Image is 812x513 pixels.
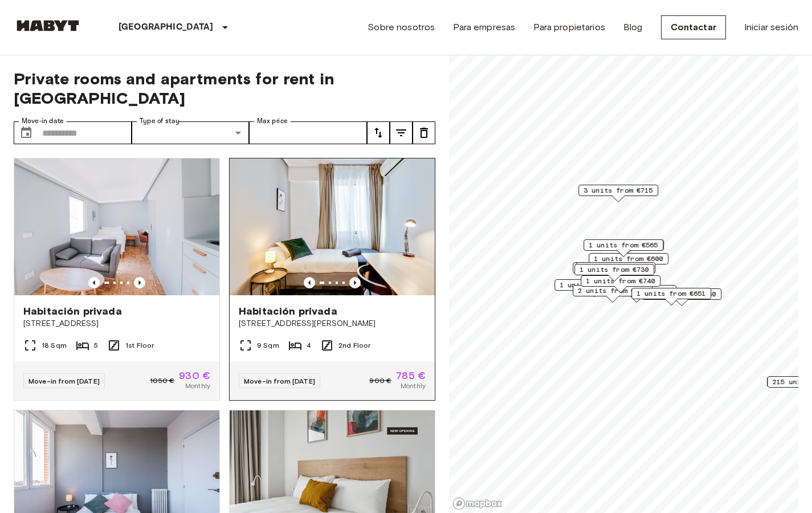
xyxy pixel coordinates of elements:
[230,158,435,295] img: Marketing picture of unit ES-15-018-001-03H
[452,497,503,510] a: Mapbox logo
[23,304,122,318] span: Habitación privada
[413,121,435,144] button: tune
[185,381,210,391] span: Monthly
[23,318,210,329] span: [STREET_ADDRESS]
[239,318,426,329] span: [STREET_ADDRESS][PERSON_NAME]
[390,121,413,144] button: tune
[584,239,663,257] div: Map marker
[22,116,64,126] label: Move-in date
[574,264,654,282] div: Map marker
[647,289,716,299] span: 1 units from €680
[369,376,391,386] span: 900 €
[257,340,279,351] span: 9 Sqm
[554,279,634,297] div: Map marker
[581,275,660,293] div: Map marker
[14,158,219,295] img: Marketing picture of unit ES-15-032-001-05H
[14,158,220,401] a: Marketing picture of unit ES-15-032-001-05HPrevious imagePrevious imageHabitación privada[STREET_...
[239,304,337,318] span: Habitación privada
[576,262,655,280] div: Map marker
[134,277,145,288] button: Previous image
[14,20,82,31] img: Habyt
[578,185,658,202] div: Map marker
[349,277,361,288] button: Previous image
[623,21,643,34] a: Blog
[179,370,210,381] span: 930 €
[453,21,515,34] a: Para empresas
[533,21,605,34] a: Para propietarios
[125,340,154,351] span: 1st Floor
[573,262,652,280] div: Map marker
[661,15,726,39] a: Contactar
[401,381,426,391] span: Monthly
[28,377,100,385] span: Move-in from [DATE]
[636,288,706,299] span: 1 units from €651
[584,185,653,196] span: 3 units from €715
[229,158,435,401] a: Marketing picture of unit ES-15-018-001-03HPrevious imagePrevious imageHabitación privada[STREET_...
[589,240,658,250] span: 1 units from €565
[338,340,370,351] span: 2nd Floor
[594,254,663,264] span: 1 units from €600
[150,376,174,386] span: 1050 €
[578,286,647,296] span: 2 units from €500
[580,264,649,275] span: 1 units from €730
[631,288,711,306] div: Map marker
[15,121,38,144] button: Choose date
[396,370,426,381] span: 785 €
[744,21,798,34] a: Iniciar sesión
[257,116,288,126] label: Max price
[560,280,629,290] span: 1 units from €750
[581,263,650,273] span: 1 units from €515
[307,340,311,351] span: 4
[119,21,214,34] p: [GEOGRAPHIC_DATA]
[14,69,435,108] span: Private rooms and apartments for rent in [GEOGRAPHIC_DATA]
[94,340,98,351] span: 5
[367,121,390,144] button: tune
[304,277,315,288] button: Previous image
[88,277,100,288] button: Previous image
[42,340,67,351] span: 18 Sqm
[573,285,652,303] div: Map marker
[244,377,315,385] span: Move-in from [DATE]
[140,116,179,126] label: Type of stay
[368,21,435,34] a: Sobre nosotros
[586,276,655,286] span: 1 units from €740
